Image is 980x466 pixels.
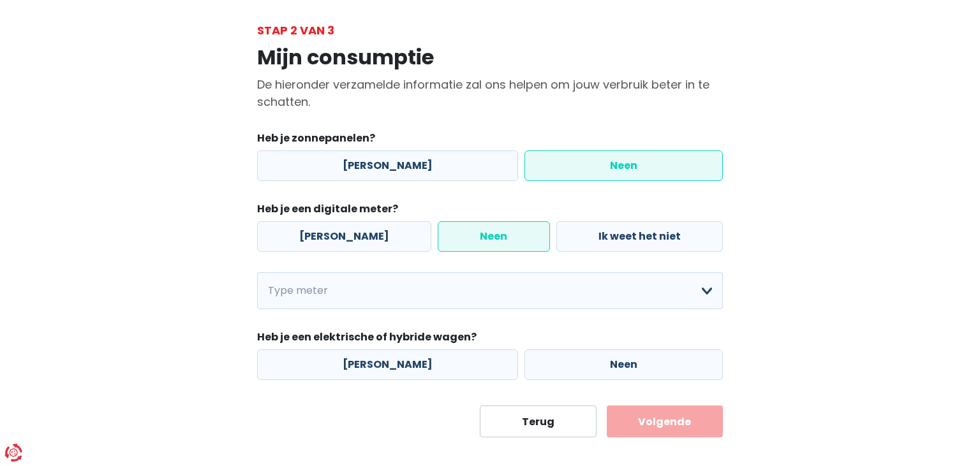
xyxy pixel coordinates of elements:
label: [PERSON_NAME] [257,349,518,380]
label: Neen [524,150,723,181]
label: [PERSON_NAME] [257,221,431,252]
label: Ik weet het niet [556,221,723,252]
h1: Mijn consumptie [257,45,723,69]
legend: Heb je zonnepanelen? [257,131,723,150]
p: De hieronder verzamelde informatie zal ons helpen om jouw verbruik beter in te schatten. [257,76,723,110]
label: Neen [524,349,723,380]
div: Stap 2 van 3 [257,22,723,39]
button: Terug [480,405,597,437]
label: [PERSON_NAME] [257,150,518,181]
legend: Heb je een elektrische of hybride wagen? [257,330,723,349]
legend: Heb je een digitale meter? [257,201,723,221]
button: Volgende [607,405,724,437]
label: Neen [438,221,549,252]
